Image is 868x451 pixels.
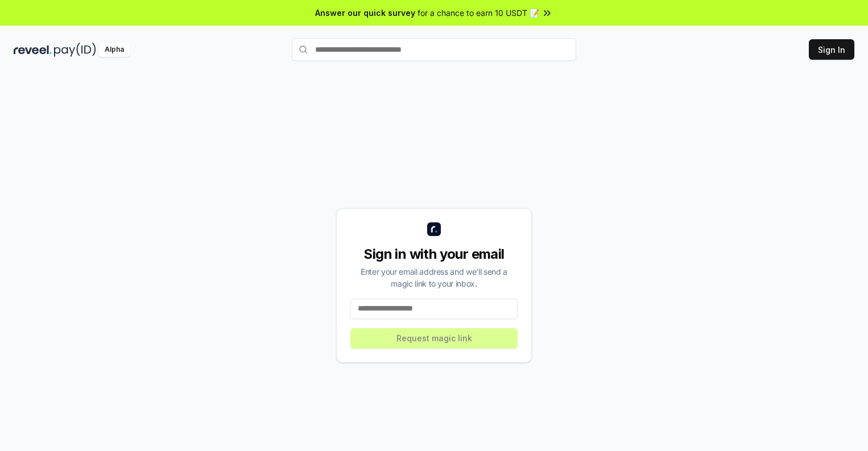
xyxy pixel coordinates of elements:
[809,39,854,60] button: Sign In
[14,43,52,57] img: reveel_dark
[350,266,518,289] div: Enter your email address and we’ll send a magic link to your inbox.
[98,43,130,57] div: Alpha
[54,43,96,57] img: pay_id
[315,7,415,19] span: Answer our quick survey
[418,7,539,19] span: for a chance to earn 10 USDT 📝
[350,245,518,263] div: Sign in with your email
[427,222,441,236] img: logo_small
